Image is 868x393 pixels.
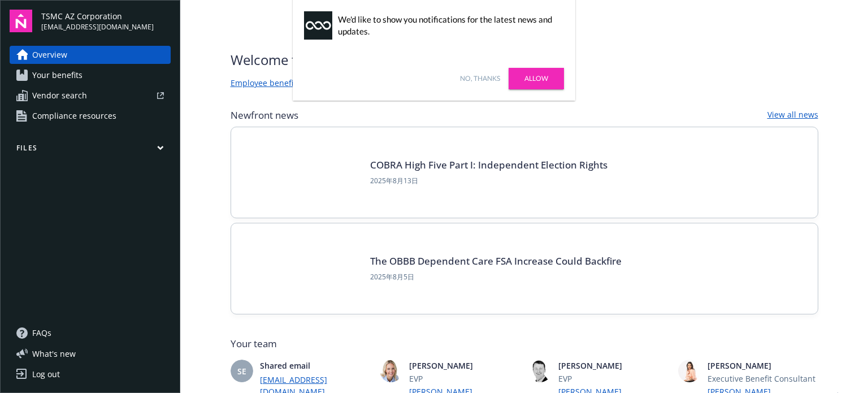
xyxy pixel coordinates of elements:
[231,77,325,90] a: Employee benefits portal
[10,87,171,105] a: Vendor search
[10,10,32,32] img: navigator-logo.svg
[370,176,607,186] span: 2025年8月13日
[708,373,818,385] span: Executive Benefit Consultant
[10,46,171,64] a: Overview
[509,68,564,89] a: Allow
[32,324,51,342] span: FAQs
[32,87,87,105] span: Vendor search
[678,360,701,382] img: photo
[380,360,402,382] img: photo
[409,373,520,385] span: EVP
[370,254,622,267] a: The OBBB Dependent Care FSA Increase Could Backfire
[260,360,371,372] span: Shared email
[41,10,171,32] button: TSMC AZ Corporation[EMAIL_ADDRESS][DOMAIN_NAME]
[370,272,622,282] span: 2025年8月5日
[41,10,154,22] span: TSMC AZ Corporation
[231,109,298,122] span: Newfront news
[767,109,818,122] a: View all news
[231,50,481,70] span: Welcome to Navigator , [PERSON_NAME]
[41,22,154,32] span: [EMAIL_ADDRESS][DOMAIN_NAME]
[708,360,818,372] span: [PERSON_NAME]
[10,324,171,342] a: FAQs
[529,360,552,382] img: photo
[370,158,607,171] a: COBRA High Five Part I: Independent Election Rights
[32,107,116,125] span: Compliance resources
[32,46,67,64] span: Overview
[460,74,500,84] a: No, thanks
[409,360,520,372] span: [PERSON_NAME]
[32,348,76,360] span: What ' s new
[231,337,818,351] span: Your team
[10,66,171,84] a: Your benefits
[249,241,357,296] img: BLOG-Card Image - Compliance - OBBB Dep Care FSA - 08-01-25.jpg
[338,14,558,37] div: We'd like to show you notifications for the latest news and updates.
[249,145,357,200] img: BLOG-Card Image - Compliance - COBRA High Five Pt 1 07-18-25.jpg
[10,143,171,157] button: Files
[32,66,83,84] span: Your benefits
[558,360,669,372] span: [PERSON_NAME]
[558,373,669,385] span: EVP
[10,107,171,125] a: Compliance resources
[10,348,94,360] button: What's new
[237,365,246,377] span: SE
[32,365,60,383] div: Log out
